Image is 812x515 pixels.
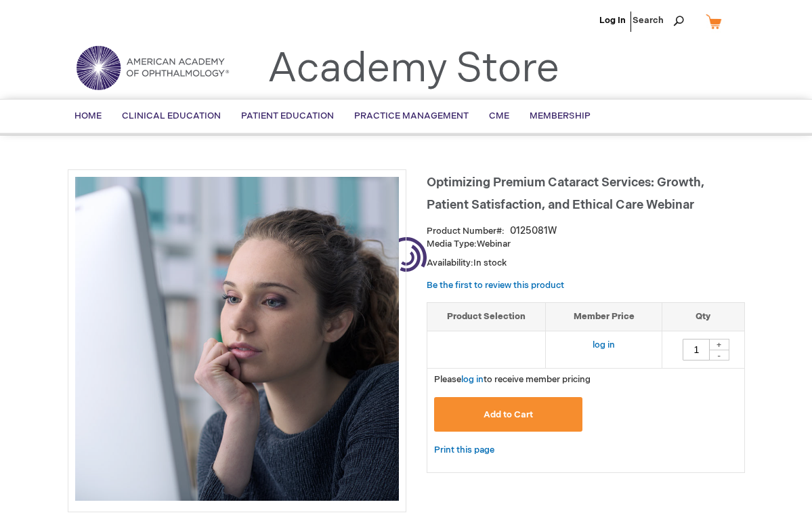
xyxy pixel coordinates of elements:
[489,110,509,121] span: CME
[427,280,564,291] a: Be the first to review this product
[709,350,729,360] div: -
[662,302,744,331] th: Qty
[484,409,533,420] span: Add to Cart
[599,15,626,26] a: Log In
[231,100,344,133] a: Patient Education
[633,7,684,34] span: Search
[510,224,557,238] div: 0125081W
[593,339,615,350] a: log in
[427,226,505,236] strong: Product Number
[434,374,591,385] span: Please to receive member pricing
[427,239,477,249] strong: Media Type:
[354,110,469,121] span: Practice Management
[268,45,559,94] a: Academy Store
[683,339,710,360] input: Qty
[75,177,399,501] img: Optimizing Premium Cataract Services: Growth, Patient Satisfaction, and Ethical Care Webinar
[519,100,601,133] a: Membership
[709,339,729,350] div: +
[546,302,662,331] th: Member Price
[241,110,334,121] span: Patient Education
[427,176,704,212] span: Optimizing Premium Cataract Services: Growth, Patient Satisfaction, and Ethical Care Webinar
[479,100,519,133] a: CME
[434,442,494,459] a: Print this page
[344,100,479,133] a: Practice Management
[74,110,102,121] span: Home
[112,100,231,133] a: Clinical Education
[530,110,591,121] span: Membership
[427,238,745,251] p: Webinar
[473,257,507,268] span: In stock
[122,110,221,121] span: Clinical Education
[427,302,546,331] th: Product Selection
[461,374,484,385] a: log in
[434,397,583,432] button: Add to Cart
[427,257,745,270] p: Availability:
